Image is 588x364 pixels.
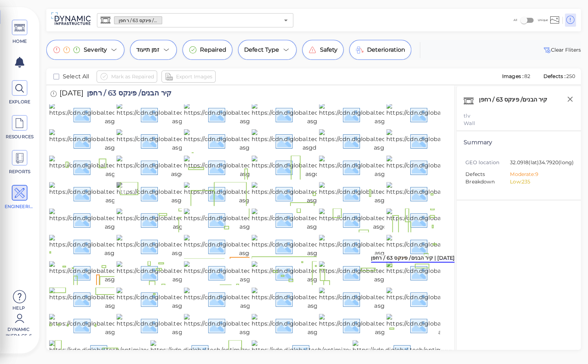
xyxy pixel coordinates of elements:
span: Dynamic Infra CS-6 [4,326,34,336]
span: זמן תיעוד [136,46,159,54]
img: https://cdn.diglobal.tech/width210/3922/1584.jpg?asgd=3922 [252,314,394,337]
img: https://cdn.diglobal.tech/width210/3922/1250.jpg?asgd=3922 [117,261,259,284]
span: Deterioration [367,46,405,54]
img: https://cdn.diglobal.tech/width210/3922/1603.jpg?asgd=3922 [319,314,461,337]
img: https://cdn.diglobal.tech/width210/3922/1310.jpg?asgd=3922 [319,261,460,284]
img: https://cdn.diglobal.tech/width210/3922/2.jpg?asgd=3922 [252,129,385,152]
li: Moderate: 9 [510,171,568,178]
div: Wall [464,120,574,127]
span: Mark as Repaired [111,72,154,81]
img: https://cdn.diglobal.tech/width210/3922/1017.jpg?asgd=3922 [184,182,325,205]
img: https://cdn.diglobal.tech/width210/3922/1150.jpg?asgd=3922 [117,235,258,258]
img: https://cdn.diglobal.tech/width210/3922/1550.jpg?asgd=3922 [386,287,528,310]
button: Mark as Repaired [97,71,157,83]
a: RESOURCES [4,115,36,140]
img: https://cdn.diglobal.tech/width210/3922/1464.jpg?asgd=3922 [386,156,530,178]
span: 32.0918 (lat) 34.7920 (long) [510,159,574,167]
img: https://cdn.diglobal.tech/width210/3922/1402.jpg?asgd=3922 [184,287,327,310]
img: https://cdn.diglobal.tech/width210/3922/109.jpg?asgd=3922 [117,156,256,178]
img: https://cdn.diglobal.tech/optimized/3922/186.jpg?asgd=3922 [49,340,191,363]
span: RESOURCES [5,134,35,140]
img: https://cdn.diglobal.tech/width210/3922/204.jpg?asgd=3922 [319,129,460,152]
img: https://cdn.diglobal.tech/width210/3922/1068.jpg?asgd=3922 [117,208,259,231]
button: Export Images [161,71,216,83]
span: 250 [566,73,575,79]
img: https://cdn.diglobal.tech/width210/3922/1601.jpg?asgd=3922 [184,129,325,152]
img: https://cdn.diglobal.tech/width210/3922/1321.jpg?asgd=3922 [386,261,527,284]
img: https://cdn.diglobal.tech/optimized/3922/208.jpg?asgd=3922 [252,340,395,363]
span: קיר הבנים/ פינקס 63 / רחפן [83,89,171,99]
img: https://cdn.diglobal.tech/width210/3922/1202.jpg?asgd=3922 [252,235,394,258]
span: Safety [320,46,337,54]
img: https://cdn.diglobal.tech/width210/3922/1545.jpg?asgd=3922 [184,103,326,126]
span: Clear Fliters [542,46,581,54]
img: https://cdn.diglobal.tech/optimized/3922/200.jpg?asgd=3922 [150,340,294,363]
span: Help [4,305,34,311]
img: https://cdn.diglobal.tech/width210/3922/1102.jpg?asgd=3922 [252,208,393,231]
li: Low: 235 [510,178,568,186]
img: https://cdn.diglobal.tech/width210/3922/1582.jpg?asgd=3922 [117,314,258,337]
img: https://cdn.diglobal.tech/width210/3922/1495.jpg?asgd=3922 [252,287,394,310]
span: Repaired [200,46,226,54]
img: https://cdn.diglobal.tech/width210/3922/1532.jpg?asgd=3922 [49,103,191,126]
img: https://cdn.diglobal.tech/width210/3922/1040.jpg?asgd=3922 [386,182,530,205]
a: EXPLORE [4,80,36,105]
img: https://cdn.diglobal.tech/width210/3922/1057.jpg?asgd=3922 [49,208,191,231]
div: All Unique [513,13,548,27]
img: https://cdn.diglobal.tech/width210/3922/1264.jpg?asgd=3922 [184,261,326,284]
img: https://cdn.diglobal.tech/width210/3922/1002.jpg?asgd=3922 [386,129,529,152]
img: https://cdn.diglobal.tech/width210/3922/1554.jpg?asgd=3922 [252,103,394,126]
img: https://cdn.diglobal.tech/width210/3922/1024.jpg?asgd=3922 [49,156,192,178]
img: https://cdn.diglobal.tech/width210/3922/1575.jpg?asgd=3922 [49,129,191,152]
div: קיר הבנים/ פינקס 63 / רחפן [477,94,556,109]
span: Defects Breakdown [465,171,510,186]
img: https://cdn.diglobal.tech/width210/3922/1019.jpg?asgd=3922 [252,182,393,205]
img: https://cdn.diglobal.tech/width210/3922/1225.jpg?asgd=3922 [49,261,191,284]
img: https://cdn.diglobal.tech/width210/3922/1447.jpg?asgd=3922 [319,156,461,178]
img: https://cdn.diglobal.tech/width210/3922/157.jpg?asgd=3922 [386,103,524,126]
img: https://cdn.diglobal.tech/width210/3922/1027.jpg?asgd=3922 [319,182,461,205]
img: https://cdn.diglobal.tech/width210/3922/1523.jpg?asgd=3922 [319,287,460,310]
span: REPORTS [5,168,35,175]
img: https://cdn.diglobal.tech/width210/3922/1585.jpg?asgd=3922 [117,129,258,152]
img: https://cdn.diglobal.tech/width210/3922/1137.jpg?asgd=3922 [386,208,526,231]
img: https://cdn.diglobal.tech/width210/3922/1117.jpg?asgd=3922 [319,208,458,231]
img: https://cdn.diglobal.tech/width210/3922/1145.jpg?asgd=3922 [49,235,190,258]
span: EXPLORE [5,99,35,105]
img: https://cdn.diglobal.tech/width210/3922/1350.jpg?asgd=3922 [49,287,191,310]
img: https://cdn.diglobal.tech/width210/3922/1193.jpg?asgd=3922 [184,235,325,258]
img: https://cdn.diglobal.tech/width210/3922/1207.jpg?asgd=3922 [319,235,461,258]
img: https://cdn.diglobal.tech/width210/3922/1568.jpg?asgd=3922 [319,103,461,126]
span: 82 [524,73,530,79]
span: Severity [84,46,107,54]
span: HOME [5,38,35,45]
img: https://cdn.diglobal.tech/width210/3922/1219.jpg?asgd=3922 [386,235,527,258]
span: [DATE] [60,89,83,99]
span: Images : [501,73,524,79]
a: ENGINEERING [4,185,36,210]
span: ENGINEERING [5,203,35,210]
img: https://cdn.diglobal.tech/width210/3922/133.jpg?asgd=3922 [252,156,390,178]
span: Defects : [543,73,566,79]
span: Select All [63,72,89,81]
a: REPORTS [4,150,36,175]
img: https://cdn.diglobal.tech/width210/3922/1538.jpg?asgd=3922 [117,103,258,126]
img: https://cdn.diglobal.tech/width210/3922/1299.jpg?asgd=3922 [184,156,326,178]
div: Summary [464,138,574,147]
button: Open [281,15,291,25]
div: קיר הבנים/ פינקס 63 / רחפן | [DATE] [371,254,454,262]
span: Defect Type [244,46,279,54]
a: HOME [4,20,36,45]
img: https://cdn.diglobal.tech/width210/3922/17.jpg?asgd=3922 [386,314,521,337]
span: Export Images [176,72,212,81]
div: tlv [464,112,574,120]
img: https://cdn.diglobal.tech/optimized/3922/233.jpg?asgd=3922 [352,340,495,363]
img: https://cdn.diglobal.tech/width210/3922/1282.jpg?asgd=3922 [252,261,393,284]
img: https://cdn.diglobal.tech/width210/3922/1583.jpg?asgd=3922 [184,314,326,337]
span: קיר הבנים/ פינקס 63 / רחפן [114,17,162,24]
span: GEO location [465,159,510,166]
img: https://cdn.diglobal.tech/width210/3922/1570.jpg?asgd=3922 [49,314,191,337]
img: https://cdn.diglobal.tech/width210/3922/1077.jpg?asgd=3922 [184,208,326,231]
img: https://cdn.diglobal.tech/width210/3922/1500.jpg?asgd=3922 [49,182,192,205]
img: https://cdn.diglobal.tech/width210/3922/1375.jpg?asgd=3922 [117,287,258,310]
